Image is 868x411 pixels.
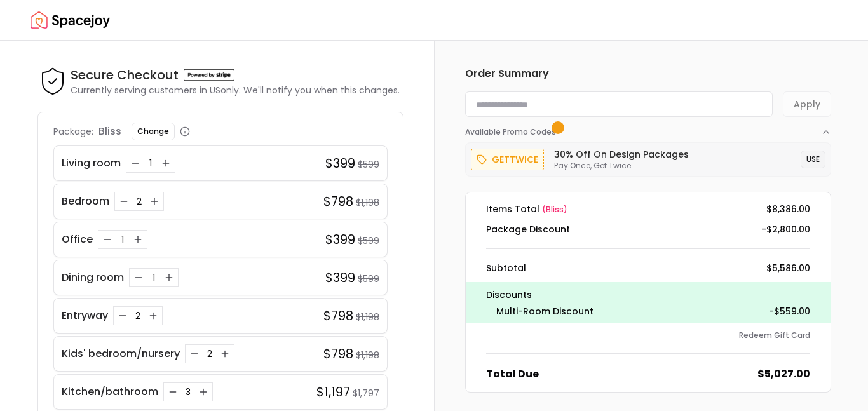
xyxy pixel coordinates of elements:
[358,273,379,285] small: $599
[353,387,379,400] small: $1,797
[163,271,175,284] button: Increase quantity for Dining room
[62,346,180,361] p: Kids' bedroom/nursery
[356,196,379,209] small: $1,198
[465,117,831,137] button: Available Promo Codes
[129,157,142,170] button: Decrease quantity for Living room
[325,269,355,286] h4: $399
[542,204,567,215] span: ( bliss )
[118,195,130,208] button: Decrease quantity for Bedroom
[492,152,538,167] p: gettwice
[116,309,129,322] button: Decrease quantity for Entryway
[358,158,379,171] small: $599
[486,367,539,382] dt: Total Due
[132,233,144,246] button: Increase quantity for Office
[465,66,831,81] h6: Order Summary
[554,148,689,161] h6: 30% Off on Design Packages
[101,233,114,246] button: Decrease quantity for Office
[761,223,810,236] dd: -$2,800.00
[62,270,124,285] p: Dining room
[486,262,526,274] dt: Subtotal
[132,309,144,322] div: 2
[144,157,157,170] div: 1
[98,124,121,139] p: bliss
[148,195,161,208] button: Increase quantity for Bedroom
[203,347,216,360] div: 2
[465,137,831,177] div: Available Promo Codes
[757,367,810,382] dd: $5,027.00
[132,271,145,284] button: Decrease quantity for Dining room
[62,156,121,171] p: Living room
[486,203,567,215] dt: Items Total
[766,262,810,274] dd: $5,586.00
[188,347,201,360] button: Decrease quantity for Kids' bedroom/nursery
[31,8,110,33] img: Spacejoy Logo
[182,386,194,398] div: 3
[316,383,350,401] h4: $1,197
[71,66,179,84] h4: Secure Checkout
[147,309,159,322] button: Increase quantity for Entryway
[356,311,379,323] small: $1,198
[116,233,129,246] div: 1
[496,305,593,318] dt: Multi-Room Discount
[133,195,146,208] div: 2
[358,234,379,247] small: $599
[166,386,179,398] button: Decrease quantity for Kitchen/bathroom
[325,231,355,248] h4: $399
[554,161,689,171] p: Pay Once, Get Twice
[465,127,560,137] span: Available Promo Codes
[323,192,353,210] h4: $798
[184,69,234,81] img: Powered by stripe
[62,194,109,209] p: Bedroom
[159,157,172,170] button: Increase quantity for Living room
[147,271,160,284] div: 1
[356,349,379,361] small: $1,198
[62,308,108,323] p: Entryway
[323,307,353,325] h4: $798
[71,84,400,97] p: Currently serving customers in US only. We'll notify you when this changes.
[739,330,810,340] button: Redeem Gift Card
[219,347,231,360] button: Increase quantity for Kids' bedroom/nursery
[31,8,110,33] a: Spacejoy
[62,384,158,400] p: Kitchen/bathroom
[486,223,570,236] dt: Package Discount
[53,125,93,138] p: Package:
[486,287,810,302] p: Discounts
[766,203,810,215] dd: $8,386.00
[325,154,355,172] h4: $399
[801,151,825,168] button: USE
[62,232,93,247] p: Office
[323,345,353,363] h4: $798
[769,305,810,318] dd: -$559.00
[132,123,175,140] button: Change
[197,386,210,398] button: Increase quantity for Kitchen/bathroom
